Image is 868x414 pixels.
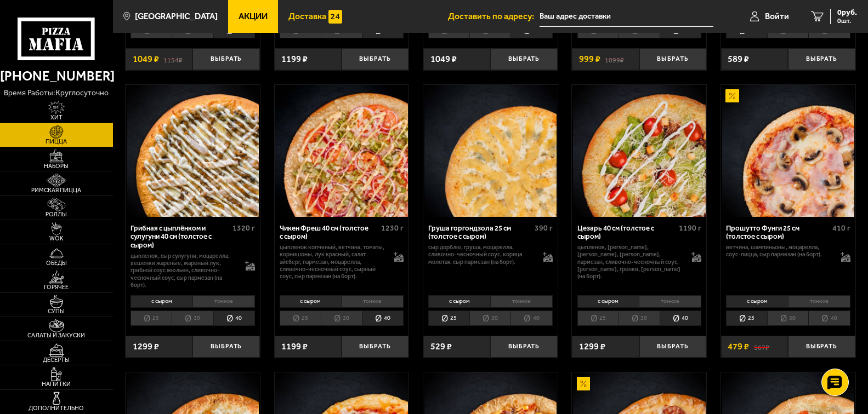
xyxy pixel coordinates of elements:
span: 1049 ₽ [133,55,159,64]
li: тонкое [341,295,404,308]
span: 589 ₽ [728,55,749,64]
button: Выбрать [342,336,409,358]
span: Доставить по адресу: [448,12,540,21]
span: 0 шт. [837,18,857,24]
p: цыпленок, [PERSON_NAME], [PERSON_NAME], [PERSON_NAME], пармезан, сливочно-чесночный соус, [PERSON... [577,244,683,280]
img: Акционный [577,377,591,390]
span: 1199 ₽ [281,55,308,64]
li: с сыром [280,295,342,308]
span: 410 г [832,223,850,233]
span: 1230 г [381,223,404,233]
li: 30 [172,311,213,326]
button: Выбрать [192,336,259,358]
span: Доставка [288,12,326,21]
span: 479 ₽ [728,342,749,351]
span: 999 ₽ [579,55,600,64]
p: цыпленок копченый, ветчина, томаты, корнишоны, лук красный, салат айсберг, пармезан, моцарелла, с... [280,244,385,280]
li: с сыром [131,295,192,308]
li: с сыром [577,295,639,308]
span: Акции [239,12,268,21]
img: Прошутто Фунги 25 см (толстое с сыром) [722,85,855,217]
li: 40 [660,311,701,326]
li: 30 [619,311,660,326]
span: 390 г [535,223,553,233]
a: Цезарь 40 см (толстое с сыром) [572,85,706,217]
li: тонкое [788,295,850,308]
li: 40 [808,311,850,326]
a: АкционныйПрошутто Фунги 25 см (толстое с сыром) [721,85,855,217]
span: 1049 ₽ [430,55,457,64]
span: 529 ₽ [430,342,452,351]
span: [GEOGRAPHIC_DATA] [135,12,218,21]
li: 30 [321,311,362,326]
img: Цезарь 40 см (толстое с сыром) [573,85,706,217]
li: 25 [428,311,469,326]
img: Грибная с цыплёнком и сулугуни 40 см (толстое с сыром) [127,85,259,217]
a: Чикен Фреш 40 см (толстое с сыром) [275,85,409,217]
img: Чикен Фреш 40 см (толстое с сыром) [275,85,408,217]
p: цыпленок, сыр сулугуни, моцарелла, вешенки жареные, жареный лук, грибной соус Жюльен, сливочно-че... [131,252,236,289]
img: Груша горгондзола 25 см (толстое с сыром) [424,85,557,217]
li: 40 [510,311,552,326]
li: 25 [577,311,619,326]
button: Выбрать [639,48,706,70]
li: с сыром [428,295,490,308]
span: 1299 ₽ [579,342,605,351]
span: 0 руб. [837,9,857,16]
li: 30 [767,311,808,326]
span: 1320 г [232,223,255,233]
p: сыр дорблю, груша, моцарелла, сливочно-чесночный соус, корица молотая, сыр пармезан (на борт). [428,244,534,266]
button: Выбрать [788,336,855,358]
s: 1154 ₽ [163,55,183,64]
a: Груша горгондзола 25 см (толстое с сыром) [423,85,558,217]
li: тонкое [192,295,255,308]
img: Акционный [725,89,739,103]
li: 25 [131,311,172,326]
div: Прошутто Фунги 25 см (толстое с сыром) [726,224,830,242]
button: Выбрать [788,48,855,70]
li: тонкое [639,295,701,308]
button: Выбрать [490,336,557,358]
s: 567 ₽ [754,342,769,351]
input: Ваш адрес доставки [540,7,713,27]
li: 25 [280,311,321,326]
s: 1099 ₽ [605,55,624,64]
button: Выбрать [490,48,557,70]
img: 15daf4d41897b9f0e9f617042186c801.svg [328,10,342,24]
button: Выбрать [342,48,409,70]
span: 1299 ₽ [133,342,159,351]
li: 25 [726,311,767,326]
p: ветчина, шампиньоны, моцарелла, соус-пицца, сыр пармезан (на борт). [726,244,831,258]
div: Цезарь 40 см (толстое с сыром) [577,224,677,242]
div: Грибная с цыплёнком и сулугуни 40 см (толстое с сыром) [131,224,230,250]
span: 1190 г [679,223,701,233]
div: Груша горгондзола 25 см (толстое с сыром) [428,224,532,242]
a: Грибная с цыплёнком и сулугуни 40 см (толстое с сыром) [126,85,260,217]
button: Выбрать [639,336,706,358]
button: Выбрать [192,48,259,70]
li: 40 [362,311,404,326]
span: Войти [765,12,789,21]
li: 30 [469,311,510,326]
li: тонкое [490,295,553,308]
li: с сыром [726,295,788,308]
li: 40 [213,311,255,326]
div: Чикен Фреш 40 см (толстое с сыром) [280,224,379,242]
span: 1199 ₽ [281,342,308,351]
